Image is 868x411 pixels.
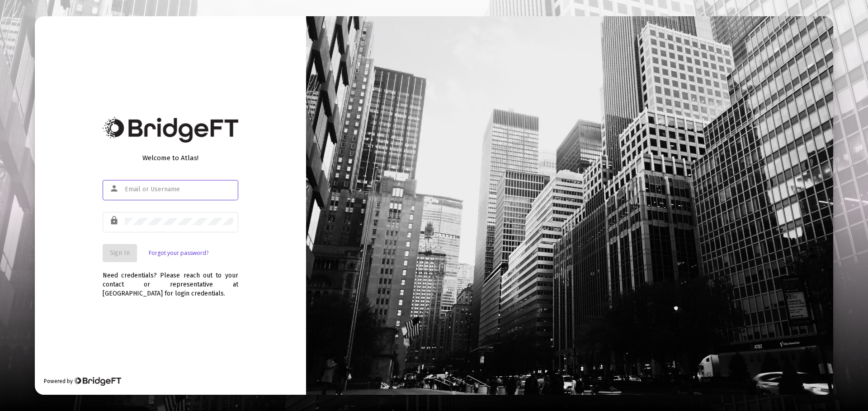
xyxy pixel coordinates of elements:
img: Bridge Financial Technology Logo [103,117,238,143]
div: Welcome to Atlas! [103,153,238,162]
input: Email or Username [125,186,233,193]
div: Powered by [44,377,121,386]
a: Forgot your password? [149,249,208,258]
div: Need credentials? Please reach out to your contact or representative at [GEOGRAPHIC_DATA] for log... [103,262,238,298]
span: Sign In [110,249,130,257]
button: Sign In [103,244,137,262]
mat-icon: lock [109,215,120,226]
img: Bridge Financial Technology Logo [74,377,121,386]
mat-icon: person [109,183,120,194]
